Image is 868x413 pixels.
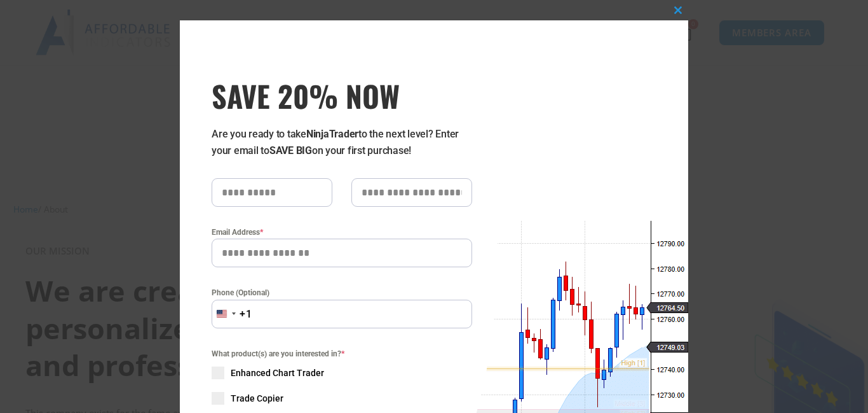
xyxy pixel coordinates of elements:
[212,300,252,328] button: Selected country
[212,347,472,360] span: What product(s) are you interested in?
[212,286,472,299] label: Phone (Optional)
[212,78,472,113] span: SAVE 20% NOW
[269,144,312,157] strong: SAVE BIG
[240,306,252,323] div: +1
[212,226,472,239] label: Email Address
[212,126,472,159] p: Are you ready to take to the next level? Enter your email to on your first purchase!
[306,128,358,140] strong: NinjaTrader
[231,367,324,379] span: Enhanced Chart Trader
[212,392,472,405] label: Trade Copier
[231,392,283,405] span: Trade Copier
[212,367,472,379] label: Enhanced Chart Trader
